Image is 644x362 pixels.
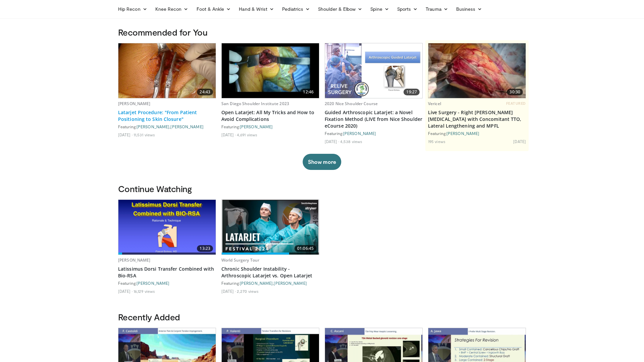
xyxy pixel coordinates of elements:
[428,101,441,106] a: Vericel
[221,280,319,286] div: Featuring: ,
[118,43,216,98] a: 24:43
[170,124,203,129] a: [PERSON_NAME]
[222,200,319,255] a: 01:06:45
[325,131,423,136] div: Featuring:
[221,288,236,294] li: [DATE]
[118,101,151,106] a: [PERSON_NAME]
[114,2,151,16] a: Hip Recon
[221,132,236,137] li: [DATE]
[325,101,378,106] a: 2020 Nice Shoulder Course
[118,132,132,137] li: [DATE]
[193,2,235,16] a: Foot & Ankle
[343,131,376,136] a: [PERSON_NAME]
[118,266,216,279] a: Latissimus Dorsi Transfer Combined with Bio-RSA
[151,2,193,16] a: Knee Recon
[278,2,314,16] a: Pediatrics
[235,2,278,16] a: Hand & Wrist
[366,2,393,16] a: Spine
[428,43,526,98] a: 30:30
[118,200,216,255] a: 13:23
[428,139,445,144] li: 195 views
[446,131,479,136] a: [PERSON_NAME]
[325,109,423,129] a: Guided Arthroscopic Latarjet: a Novel Fixation Method (LIVE from Nice Shoulder eCourse 2020)
[428,109,526,129] a: Live Surgery - Right [PERSON_NAME][MEDICAL_DATA] with Concomitant TTO, Lateral Lengthening and MPFL
[303,154,341,170] button: Show more
[240,281,273,285] a: [PERSON_NAME]
[314,2,366,16] a: Shoulder & Elbow
[240,124,273,129] a: [PERSON_NAME]
[422,2,452,16] a: Trauma
[118,200,216,255] img: 0e1bc6ad-fcf8-411c-9e25-b7d1f0109c17.png.620x360_q85_upscale.png
[507,89,523,95] span: 30:30
[137,124,169,129] a: [PERSON_NAME]
[404,89,420,95] span: 19:27
[118,312,526,322] h3: Recently Added
[197,89,213,95] span: 24:43
[118,280,216,286] div: Featuring:
[393,2,422,16] a: Sports
[237,132,257,137] li: 4,691 views
[118,43,216,98] img: 9b59253b-c980-413a-b5a5-398db1893eb0.620x360_q85_upscale.jpg
[428,131,526,136] div: Featuring:
[221,101,289,106] a: San Diego Shoulder Institute 2023
[118,109,216,123] a: Latarjet Procedure: "From Patient Positioning to Skin Closure"
[237,288,259,294] li: 2,270 views
[340,139,362,144] li: 4,538 views
[133,288,155,294] li: 16,129 views
[294,245,316,252] span: 01:06:45
[274,281,307,285] a: [PERSON_NAME]
[506,101,526,106] span: FEATURED
[325,139,339,144] li: [DATE]
[221,124,319,129] div: Featuring:
[118,27,526,38] h3: Recommended for You
[300,89,316,95] span: 12:46
[118,288,132,294] li: [DATE]
[325,43,422,98] a: 19:27
[428,43,526,98] img: f2822210-6046-4d88-9b48-ff7c77ada2d7.620x360_q85_upscale.jpg
[222,200,319,255] img: a635c608-4951-4b34-a5e7-c87609967bf5.jpg.620x360_q85_upscale.jpg
[222,43,319,98] a: 12:46
[221,257,259,263] a: World Surgery Tour
[137,281,169,285] a: [PERSON_NAME]
[325,43,422,98] img: bd556dd6-d2ca-44a0-9790-520f8bc1031c.jpg.620x360_q85_upscale.jpg
[222,43,319,98] img: 1142dadb-6805-4990-8e3a-48b1a23f7910.620x360_q85_upscale.jpg
[513,139,526,144] li: [DATE]
[221,266,319,279] a: Chronic Shoulder Instability - Arthroscopic Latarjet vs. Open Latarjet
[452,2,486,16] a: Business
[118,257,151,263] a: [PERSON_NAME]
[133,132,155,137] li: 11,531 views
[118,124,216,129] div: Featuring: ,
[197,245,213,252] span: 13:23
[221,109,319,123] a: Open Latarjet: All My Tricks and How to Avoid Complications
[118,183,526,194] h3: Continue Watching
